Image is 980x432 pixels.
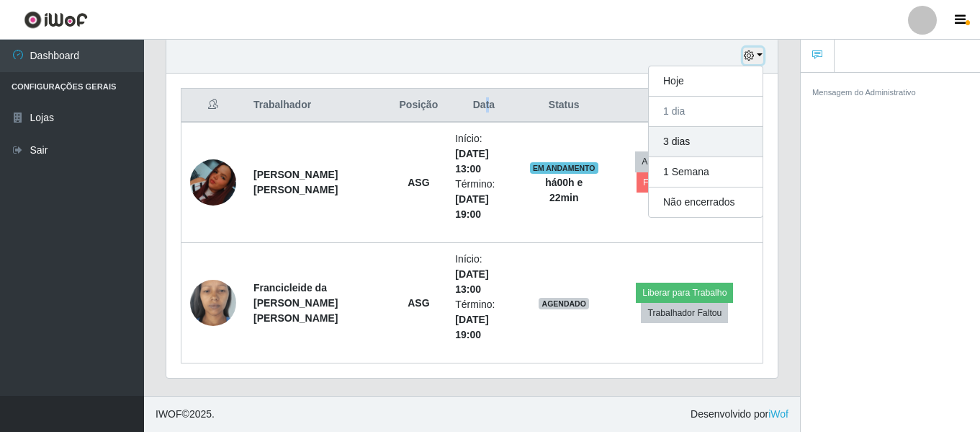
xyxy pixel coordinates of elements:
button: Trabalhador Faltou [641,303,728,323]
small: Mensagem do Administrativo [812,88,916,97]
span: IWOF [156,408,182,420]
span: © 2025 . [156,407,215,422]
button: 3 dias [649,127,763,157]
button: 1 dia [649,97,763,127]
button: Adicionar Horas Extra [635,151,734,172]
strong: ASG [408,177,429,188]
button: 1 Semana [649,157,763,188]
strong: há 00 h e 22 min [545,177,583,203]
button: Não encerrados [649,188,763,217]
strong: [PERSON_NAME] [PERSON_NAME] [253,169,338,195]
time: [DATE] 19:00 [455,314,488,340]
time: [DATE] 13:00 [455,148,488,175]
a: iWof [768,408,788,420]
li: Início: [455,131,512,177]
span: Desenvolvido por [691,407,788,422]
th: Trabalhador [245,89,391,123]
li: Término: [455,297,512,343]
th: Status [521,89,607,123]
li: Início: [455,252,512,297]
img: 1755629158210.jpeg [190,159,236,206]
strong: ASG [408,297,429,309]
img: CoreUI Logo [24,11,88,29]
th: Posição [391,89,447,123]
time: [DATE] 19:00 [455,193,488,220]
button: Liberar para Trabalho [636,283,733,303]
strong: Francicleide da [PERSON_NAME] [PERSON_NAME] [253,282,338,324]
button: Hoje [649,66,763,97]
img: 1755264806909.jpeg [190,252,236,355]
time: [DATE] 13:00 [455,268,488,295]
span: AGENDADO [539,298,589,309]
th: Data [446,89,521,123]
button: Forçar Encerramento [637,172,733,193]
th: Opções [607,89,763,123]
li: Término: [455,177,512,222]
span: EM ANDAMENTO [530,162,598,174]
